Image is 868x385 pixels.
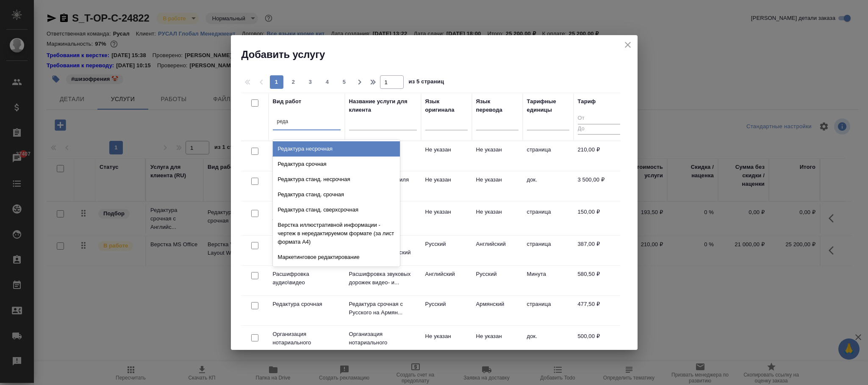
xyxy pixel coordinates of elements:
p: Организация нотариального удостоверен... [349,330,417,355]
p: Расшифровка звуковых дорожек видео- и... [349,270,417,287]
input: От [578,113,620,124]
div: Научное редактирование [273,265,400,280]
td: Английский [421,266,472,295]
button: 5 [338,75,351,89]
td: Не указан [421,203,472,233]
td: страница [523,141,574,171]
div: Верстка иллюстративной информации - чертеж в нередактируемом формате (за лист формата А4) [273,217,400,250]
td: Армянский [472,296,523,325]
td: Минута [523,266,574,295]
input: До [578,124,620,135]
div: Редактура станд. срочная [273,187,400,202]
td: Не указан [421,328,472,357]
div: Язык перевода [476,97,519,114]
div: Редактура срочная [273,157,400,172]
td: Английский [472,236,523,265]
td: док. [523,328,574,357]
div: Маркетинговое редактирование [273,250,400,265]
td: Русский [421,296,472,325]
button: 2 [287,75,300,89]
td: док. [523,171,574,201]
button: 4 [321,75,334,89]
td: 500,00 ₽ [574,328,624,357]
td: 580,50 ₽ [574,266,624,295]
td: 210,00 ₽ [574,141,624,171]
td: страница [523,203,574,233]
div: Тариф [578,97,596,106]
button: close [621,38,634,51]
td: Не указан [421,171,472,201]
div: Язык оригинала [425,97,468,114]
td: Не указан [472,203,523,233]
td: Русский [421,236,472,265]
td: страница [523,236,574,265]
div: Редактура станд. сверхсрочная [273,202,400,217]
p: Редактура срочная с Русского на Армян... [349,300,417,317]
p: Редактура срочная [273,300,341,308]
button: 3 [304,75,317,89]
div: Вид работ [273,97,302,106]
span: 4 [321,78,334,86]
span: 2 [287,78,300,86]
td: Не указан [472,141,523,171]
p: Расшифровка аудио\видео [273,270,341,287]
span: из 5 страниц [409,77,444,89]
td: 3 500,00 ₽ [574,171,624,201]
td: Не указан [472,328,523,357]
div: Название услуги для клиента [349,97,417,114]
span: 3 [304,78,317,86]
div: Редактура станд. несрочная [273,172,400,187]
td: 387,00 ₽ [574,236,624,265]
td: 477,50 ₽ [574,296,624,325]
td: Не указан [421,141,472,171]
h2: Добавить услугу [241,48,638,61]
p: Организация нотариального удостоверен... [273,330,341,355]
td: Не указан [472,171,523,201]
td: 150,00 ₽ [574,203,624,233]
td: Русский [472,266,523,295]
span: 5 [338,78,351,86]
div: Редактура несрочная [273,141,400,157]
div: Тарифные единицы [527,97,569,114]
td: страница [523,296,574,325]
